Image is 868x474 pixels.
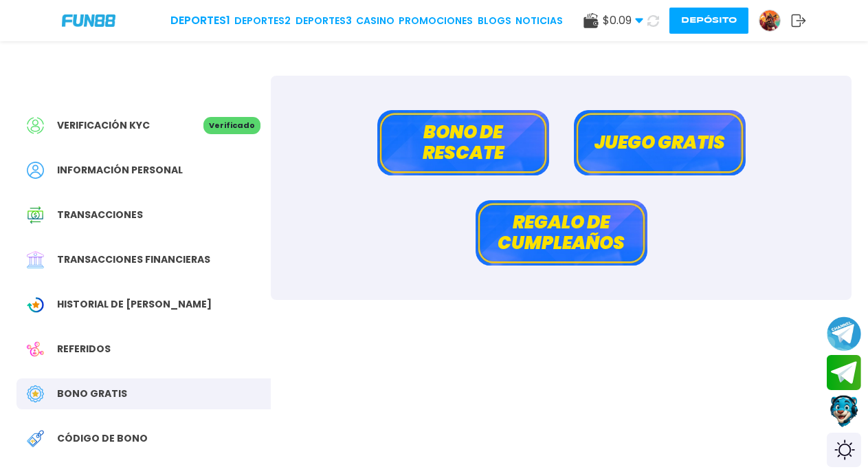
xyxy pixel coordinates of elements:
button: Join telegram channel [827,316,861,352]
div: Switch theme [827,433,861,467]
img: Personal [27,162,44,179]
a: Financial TransactionTransacciones financieras [16,244,271,275]
img: Financial Transaction [27,251,44,268]
a: CASINO [356,14,394,28]
a: Redeem BonusCódigo de bono [16,423,271,454]
a: ReferralReferidos [16,334,271,365]
button: Regalo de cumpleaños [476,200,647,266]
a: PersonalInformación personal [16,155,271,186]
img: Free Bonus [27,385,44,402]
a: Free BonusBono Gratis [16,378,271,409]
img: Wagering Transaction [27,296,44,313]
span: Transacciones financieras [57,252,210,267]
button: Join telegram [827,355,861,391]
a: Transaction HistoryTransacciones [16,200,271,230]
a: Avatar [759,10,791,32]
button: Juego gratis [574,110,746,175]
button: Contact customer service [827,394,861,429]
span: Transacciones [57,208,143,222]
p: Verificado [203,117,260,134]
img: Company Logo [62,14,115,26]
span: Bono Gratis [57,387,127,401]
a: BLOGS [478,14,511,28]
img: Redeem Bonus [27,430,44,447]
a: Deportes3 [296,14,352,28]
a: Deportes2 [234,14,291,28]
span: Referidos [57,342,111,356]
img: Transaction History [27,206,44,224]
button: Bono de rescate [377,110,549,175]
span: Código de bono [57,431,148,446]
span: $ 0.09 [603,12,643,29]
button: Depósito [669,8,748,34]
a: NOTICIAS [515,14,563,28]
a: Promociones [399,14,473,28]
span: Información personal [57,163,183,177]
img: Avatar [759,10,780,31]
a: Deportes1 [170,12,230,29]
a: Verificación KYCVerificado [16,110,271,141]
span: Verificación KYC [57,118,150,133]
span: Historial de [PERSON_NAME] [57,297,212,312]
img: Referral [27,341,44,358]
a: Wagering TransactionHistorial de [PERSON_NAME] [16,289,271,320]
